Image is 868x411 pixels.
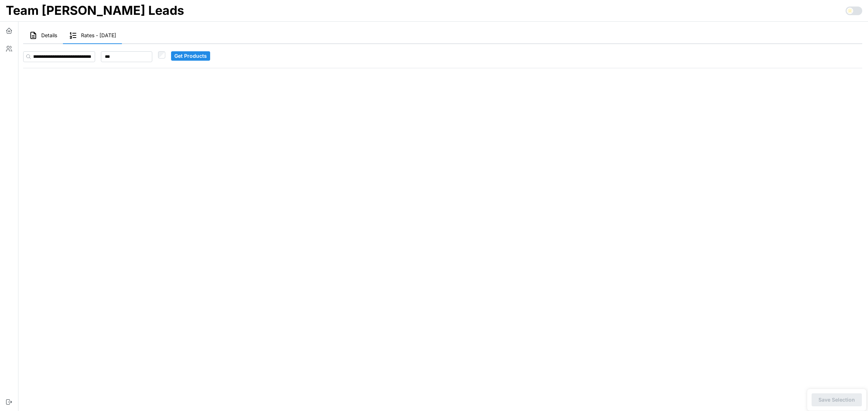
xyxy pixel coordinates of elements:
button: Get Products [171,51,210,61]
button: Save Selection [812,393,862,406]
span: Details [41,33,57,38]
span: Get Products [174,52,207,60]
h1: Team [PERSON_NAME] Leads [6,3,184,18]
span: Save Selection [818,394,855,406]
